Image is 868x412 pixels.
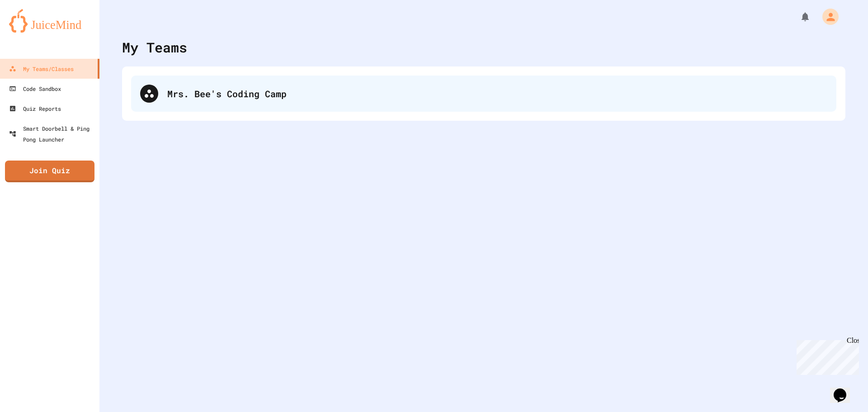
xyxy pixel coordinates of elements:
div: Mrs. Bee's Coding Camp [167,87,827,100]
div: Code Sandbox [9,83,61,94]
iframe: chat widget [793,336,859,375]
div: Chat with us now!Close [4,4,62,57]
a: Join Quiz [5,161,94,182]
div: My Teams/Classes [9,63,74,74]
iframe: chat widget [830,376,859,403]
img: logo-orange.svg [9,9,90,33]
div: My Teams [122,37,187,57]
div: My Notifications [783,9,813,24]
div: My Account [813,6,841,27]
div: Quiz Reports [9,103,61,114]
div: Smart Doorbell & Ping Pong Launcher [9,123,96,145]
div: Mrs. Bee's Coding Camp [131,76,836,112]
